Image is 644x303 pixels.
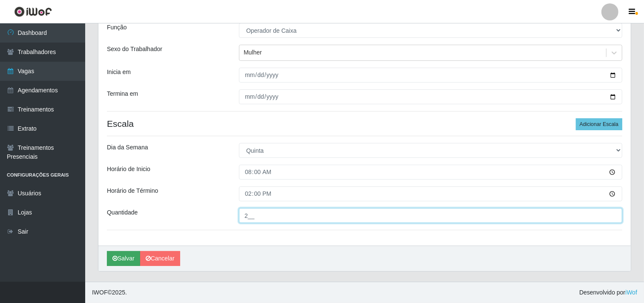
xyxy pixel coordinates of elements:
[579,288,637,297] span: Desenvolvido por
[107,23,127,32] label: Função
[92,288,127,297] span: © 2025 .
[14,6,52,17] img: CoreUI Logo
[239,208,622,223] input: Informe a quantidade...
[107,45,162,54] label: Sexo do Trabalhador
[625,289,637,296] a: iWof
[239,68,622,83] input: 00/00/0000
[107,165,150,174] label: Horário de Inicio
[107,251,140,266] button: Salvar
[107,68,131,77] label: Inicia em
[140,251,180,266] a: Cancelar
[107,89,138,98] label: Termina em
[107,118,622,129] h4: Escala
[239,165,622,180] input: 00:00
[107,208,138,217] label: Quantidade
[239,89,622,104] input: 00/00/0000
[107,143,148,152] label: Dia da Semana
[576,118,622,130] button: Adicionar Escala
[244,49,262,57] div: Mulher
[239,186,622,201] input: 00:00
[92,289,108,296] span: IWOF
[107,186,158,195] label: Horário de Término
